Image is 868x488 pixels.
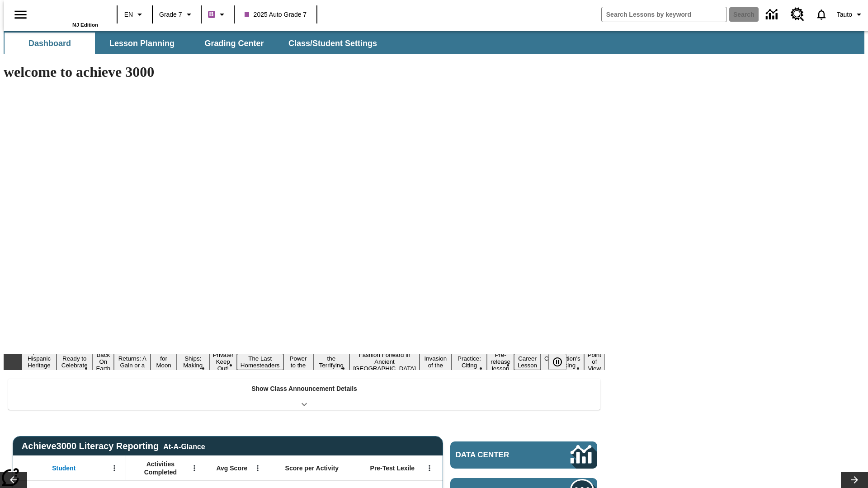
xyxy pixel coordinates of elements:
button: Slide 10 Attack of the Terrifying Tomatoes [313,347,350,377]
button: Slide 13 Mixed Practice: Citing Evidence [452,347,487,377]
h1: welcome to achieve 3000 [4,64,605,80]
button: Slide 7 Private! Keep Out! [209,350,237,373]
span: Score per Activity [285,464,339,472]
button: Slide 4 Free Returns: A Gain or a Drain? [114,347,151,377]
button: Slide 8 The Last Homesteaders [237,354,283,370]
a: Home [39,4,98,22]
span: Pre-Test Lexile [370,464,415,472]
button: Dashboard [5,33,95,54]
a: Notifications [810,3,833,26]
button: Language: EN, Select a language [120,6,149,23]
div: SubNavbar [4,33,385,54]
div: Show Class Announcement Details [8,379,600,410]
span: Achieve3000 Literacy Reporting [22,441,205,451]
span: Student [52,464,75,472]
button: Slide 16 The Constitution's Balancing Act [541,347,584,377]
button: Slide 12 The Invasion of the Free CD [420,347,452,377]
span: Tauto [837,10,852,19]
button: Boost Class color is purple. Change class color [204,6,231,23]
button: Open side menu [7,1,34,28]
button: Class/Student Settings [281,33,384,54]
span: NJ Edition [72,22,98,28]
div: At-A-Glance [163,441,205,451]
a: Resource Center, Will open in new tab [785,2,810,27]
button: Slide 9 Solar Power to the People [283,347,313,377]
button: Slide 6 Cruise Ships: Making Waves [177,347,209,377]
button: Slide 3 Back On Earth [92,350,114,373]
span: 2025 Auto Grade 7 [245,10,307,19]
button: Slide 14 Pre-release lesson [487,350,514,373]
button: Open Menu [108,461,121,475]
input: search field [602,7,726,22]
button: Pause [548,354,566,370]
span: Avg Score [216,464,247,472]
button: Grading Center [189,33,279,54]
button: Open Menu [251,461,264,475]
button: Slide 1 ¡Viva Hispanic Heritage Month! [22,347,57,377]
button: Lesson Planning [97,33,187,54]
span: B [209,9,214,20]
button: Slide 17 Point of View [584,350,605,373]
button: Lesson carousel, Next [841,472,868,488]
button: Slide 11 Fashion Forward in Ancient Rome [349,350,420,373]
a: Data Center [450,441,597,469]
button: Open Menu [423,461,436,475]
a: Data Center [760,2,785,27]
div: Home [39,3,98,28]
div: Pause [548,354,576,370]
button: Slide 5 Time for Moon Rules? [151,347,176,377]
p: Show Class Announcement Details [251,384,357,394]
button: Slide 2 Get Ready to Celebrate Juneteenth! [57,347,92,377]
span: EN [124,10,133,19]
div: SubNavbar [4,31,864,54]
button: Grade: Grade 7, Select a grade [156,6,198,23]
span: Activities Completed [131,460,190,476]
button: Open Menu [188,461,201,475]
span: Data Center [456,450,540,460]
button: Profile/Settings [833,6,868,23]
button: Slide 15 Career Lesson [514,354,541,370]
span: Grade 7 [159,10,182,19]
